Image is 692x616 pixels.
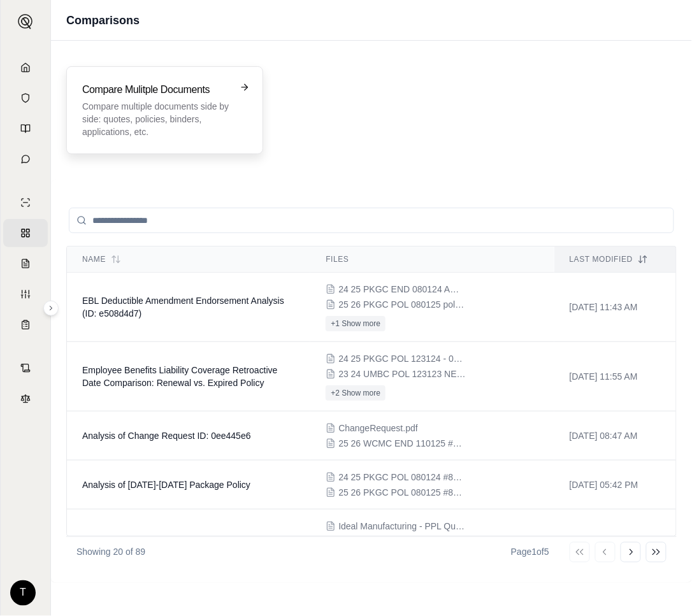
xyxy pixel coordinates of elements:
[82,431,251,441] span: Analysis of Change Request ID: 0ee445e6
[326,316,386,331] button: +1 Show more
[43,301,59,316] button: Expand sidebar
[338,368,466,380] span: 23 24 UMBC POL 123123 NEWB.pdf
[10,580,36,606] div: T
[66,11,140,29] h1: Comparisons
[3,219,48,247] a: Policy Comparisons
[3,189,48,217] a: Single Policy
[554,273,676,342] td: [DATE] 11:43 AM
[3,115,48,143] a: Prompt Library
[554,342,676,412] td: [DATE] 11:55 AM
[82,82,229,97] h3: Compare Mulitple Documents
[310,247,554,273] th: Files
[570,254,661,264] div: Last modified
[338,486,466,499] span: 25 26 PKGC POL 080125 #8520140625 02.pdf
[3,84,48,112] a: Documents Vault
[18,14,33,29] img: Expand sidebar
[511,546,549,559] div: Page 1 of 5
[3,354,48,382] a: Contract Analysis
[554,412,676,461] td: [DATE] 08:47 AM
[3,385,48,413] a: Legal Search Engine
[554,461,676,510] td: [DATE] 05:42 PM
[338,283,466,296] span: 24 25 PKGC END 080124 Amends EBL Deductible per 28AP1017.pdf
[82,296,284,319] span: EBL Deductible Amendment Endorsement Analysis (ID: e508d4d7)
[82,480,250,490] span: Analysis of 2024-2025 Package Policy
[3,145,48,173] a: Chat
[338,422,418,434] span: ChangeRequest.pdf
[82,254,295,264] div: Name
[3,311,48,339] a: Coverage Table
[13,9,38,34] button: Expand sidebar
[3,250,48,278] a: Claim Coverage
[338,520,466,533] span: Ideal Manufacturing - PPL Quote v2.pdf
[76,546,145,559] p: Showing 20 of 89
[338,298,466,311] span: 25 26 PKGC POL 080125 pol#8520143871.pdf
[82,365,278,388] span: Employee Benefits Liability Coverage Retroactive Date Comparison: Renewal vs. Expired Policy
[554,510,676,579] td: [DATE] 11:20 AM
[326,385,386,401] button: +2 Show more
[338,535,466,548] span: 25 26 ENSP POL 083025 pol#PPL G47487389 002.pdf
[82,100,229,138] p: Compare multiple documents side by side: quotes, policies, binders, applications, etc.
[338,352,466,365] span: 24 25 PKGC POL 123124 - 020125 Renewal S 2511910.pdf
[3,280,48,308] a: Custom Report
[3,54,48,82] a: Home
[338,437,466,450] span: 25 26 WCMC END 110125 #2 Adds CA Employee #12WECAG9DLS.pdf
[338,471,466,483] span: 24 25 PKGC POL 080124 #8520140625.pdf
